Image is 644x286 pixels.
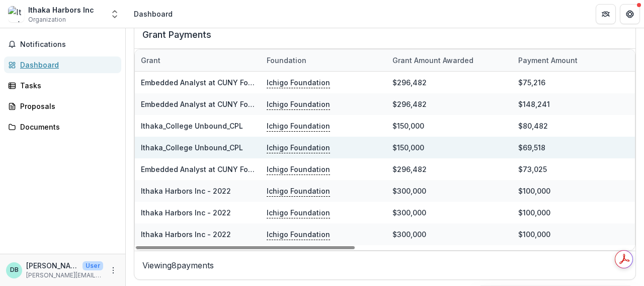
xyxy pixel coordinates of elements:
[20,80,113,91] div: Tasks
[26,260,78,271] p: [PERSON_NAME]
[135,49,261,71] div: Grant
[267,185,330,196] p: Ichigo Foundation
[134,9,173,19] div: Dashboard
[20,60,113,70] div: Dashboard
[107,264,119,276] button: More
[512,55,584,66] div: Payment Amount
[267,77,330,88] p: Ichigo Foundation
[386,158,512,180] div: $296,482
[620,4,640,24] button: Get Help
[26,271,103,280] p: [PERSON_NAME][EMAIL_ADDRESS][PERSON_NAME][DOMAIN_NAME]
[386,137,512,158] div: $150,000
[512,93,638,115] div: $148,241
[386,55,479,66] div: Grant amount awarded
[386,223,512,245] div: $300,000
[386,49,512,71] div: Grant amount awarded
[20,40,117,49] span: Notifications
[512,137,638,158] div: $69,518
[141,208,231,217] a: Ithaka Harbors Inc - 2022
[386,93,512,115] div: $296,482
[10,267,19,273] div: Daniel Braun
[4,77,121,94] a: Tasks
[141,78,491,87] a: Embedded Analyst at CUNY For Work Concerning Transfer and Related Aspects of Student Success
[108,4,122,24] button: Open entity switcher
[28,5,94,15] div: Ithaka Harbors Inc
[267,120,330,131] p: Ichigo Foundation
[8,6,24,22] img: Ithaka Harbors Inc
[141,165,491,174] a: Embedded Analyst at CUNY For Work Concerning Transfer and Related Aspects of Student Success
[267,207,330,218] p: Ichigo Foundation
[267,142,330,153] p: Ichigo Foundation
[4,98,121,115] a: Proposals
[267,228,330,240] p: Ichigo Foundation
[512,115,638,137] div: $80,482
[141,230,231,239] a: Ithaka Harbors Inc - 2022
[141,143,243,152] a: Ithaka_College Unbound_CPL
[4,56,121,73] a: Dashboard
[512,158,638,180] div: $73,025
[261,49,386,71] div: Foundation
[4,119,121,135] a: Documents
[512,49,638,71] div: Payment Amount
[141,122,243,130] a: Ithaka_College Unbound_CPL
[261,55,312,66] div: Foundation
[130,7,177,21] nav: breadcrumb
[512,180,638,202] div: $100,000
[267,163,330,175] p: Ichigo Foundation
[386,180,512,202] div: $300,000
[141,187,231,195] a: Ithaka Harbors Inc - 2022
[267,98,330,109] p: Ichigo Foundation
[512,202,638,223] div: $100,000
[141,100,491,108] a: Embedded Analyst at CUNY For Work Concerning Transfer and Related Aspects of Student Success
[142,259,627,271] p: Viewing 8 payments
[4,36,121,52] button: Notifications
[83,261,103,270] p: User
[512,223,638,245] div: $100,000
[512,72,638,93] div: $75,216
[596,4,616,24] button: Partners
[386,72,512,93] div: $296,482
[20,122,113,132] div: Documents
[20,101,113,111] div: Proposals
[142,29,627,48] h2: Grant Payments
[28,15,66,24] span: Organization
[386,202,512,223] div: $300,000
[135,55,167,66] div: Grant
[386,115,512,137] div: $150,000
